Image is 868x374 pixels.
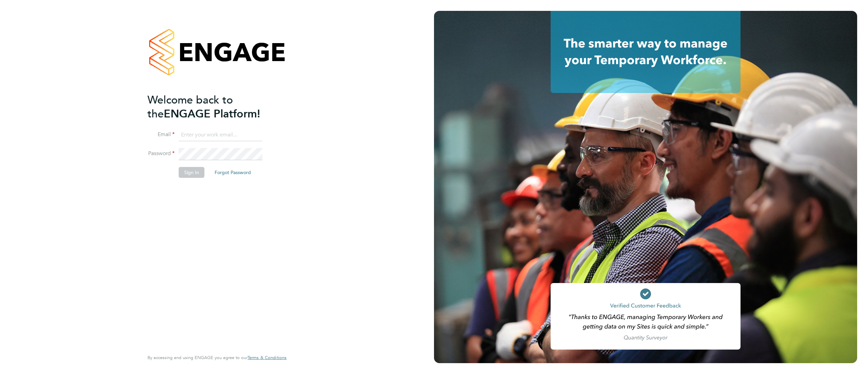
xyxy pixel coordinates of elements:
[147,355,287,360] span: By accessing and using ENGAGE you agree to our
[179,129,262,141] input: Enter your work email...
[209,167,256,178] button: Forgot Password
[147,150,175,157] label: Password
[147,93,280,121] h2: ENGAGE Platform!
[179,167,204,178] button: Sign In
[248,355,287,360] a: Terms & Conditions
[147,93,233,120] span: Welcome back to the
[147,131,175,138] label: Email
